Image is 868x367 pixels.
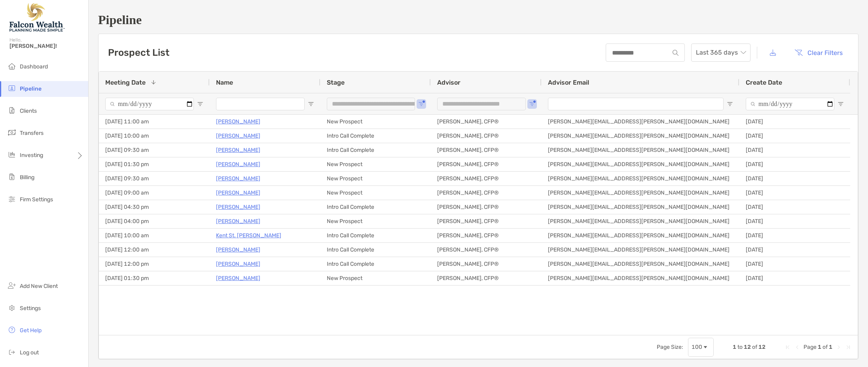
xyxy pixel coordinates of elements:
div: [PERSON_NAME], CFP® [431,243,542,257]
div: [PERSON_NAME][EMAIL_ADDRESS][PERSON_NAME][DOMAIN_NAME] [542,214,739,228]
div: New Prospect [320,271,431,285]
div: [DATE] 12:00 pm [99,257,210,271]
div: [PERSON_NAME][EMAIL_ADDRESS][PERSON_NAME][DOMAIN_NAME] [542,243,739,257]
a: [PERSON_NAME] [216,117,260,127]
span: Stage [327,79,345,86]
div: [PERSON_NAME], CFP® [431,257,542,271]
div: New Prospect [320,172,431,185]
div: [DATE] [739,172,850,185]
div: [PERSON_NAME][EMAIL_ADDRESS][PERSON_NAME][DOMAIN_NAME] [542,172,739,185]
div: [DATE] 10:00 am [99,129,210,143]
div: [PERSON_NAME], CFP® [431,129,542,143]
div: Intro Call Complete [320,243,431,257]
div: [DATE] [739,157,850,171]
div: [PERSON_NAME], CFP® [431,229,542,242]
div: Page Size [688,338,714,357]
div: [DATE] 09:30 am [99,172,210,185]
input: Create Date Filter Input [746,98,834,110]
h3: Prospect List [108,47,169,58]
div: Intro Call Complete [320,200,431,214]
div: [DATE] [739,257,850,271]
button: Clear Filters [788,44,849,61]
input: Advisor Email Filter Input [548,98,724,110]
div: [PERSON_NAME][EMAIL_ADDRESS][PERSON_NAME][DOMAIN_NAME] [542,257,739,271]
span: Advisor [437,79,461,86]
a: [PERSON_NAME] [216,216,260,226]
div: [PERSON_NAME][EMAIL_ADDRESS][PERSON_NAME][DOMAIN_NAME] [542,186,739,200]
a: [PERSON_NAME] [216,188,260,198]
span: 1 [818,344,821,350]
div: 100 [692,344,702,350]
div: [DATE] 12:00 am [99,243,210,257]
div: [PERSON_NAME], CFP® [431,214,542,228]
div: [DATE] 10:00 am [99,229,210,242]
div: [DATE] [739,115,850,129]
div: [PERSON_NAME], CFP® [431,115,542,129]
div: [DATE] 04:00 pm [99,214,210,228]
button: Open Filter Menu [197,101,203,107]
img: Falcon Wealth Planning Logo [9,3,65,32]
div: New Prospect [320,214,431,228]
div: New Prospect [320,115,431,129]
div: Next Page [836,344,842,350]
div: Intro Call Complete [320,129,431,143]
div: [DATE] 01:30 pm [99,157,210,171]
div: New Prospect [320,186,431,200]
span: of [752,344,757,350]
span: Log out [20,349,39,356]
span: Transfers [20,130,44,136]
div: Intro Call Complete [320,257,431,271]
img: input icon [673,50,678,56]
div: [DATE] 09:30 am [99,143,210,157]
div: [DATE] [739,186,850,200]
button: Open Filter Menu [727,101,733,107]
img: add_new_client icon [7,281,17,290]
img: dashboard icon [7,61,17,71]
a: [PERSON_NAME] [216,131,260,141]
a: [PERSON_NAME] [216,259,260,269]
p: [PERSON_NAME] [216,159,260,169]
span: Advisor Email [548,79,589,86]
p: [PERSON_NAME] [216,245,260,255]
div: [PERSON_NAME], CFP® [431,143,542,157]
div: [PERSON_NAME], CFP® [431,172,542,185]
div: [DATE] 11:00 am [99,115,210,129]
div: Previous Page [794,344,800,350]
span: Firm Settings [20,196,53,203]
img: logout icon [7,347,17,357]
div: [DATE] 04:30 pm [99,200,210,214]
div: [DATE] 01:30 pm [99,271,210,285]
p: [PERSON_NAME] [216,202,260,212]
img: billing icon [7,172,17,182]
span: Meeting Date [105,79,146,86]
div: [DATE] [739,200,850,214]
div: [PERSON_NAME][EMAIL_ADDRESS][PERSON_NAME][DOMAIN_NAME] [542,229,739,242]
div: [PERSON_NAME], CFP® [431,157,542,171]
a: [PERSON_NAME] [216,145,260,155]
div: Page Size: [657,344,683,350]
div: [PERSON_NAME], CFP® [431,186,542,200]
span: Clients [20,108,37,114]
h1: Pipeline [98,13,859,27]
div: Intro Call Complete [320,143,431,157]
input: Meeting Date Filter Input [105,98,194,110]
img: investing icon [7,150,17,159]
div: [DATE] [739,243,850,257]
div: [PERSON_NAME][EMAIL_ADDRESS][PERSON_NAME][DOMAIN_NAME] [542,200,739,214]
button: Open Filter Menu [838,101,844,107]
span: Pipeline [20,85,42,92]
span: Billing [20,174,34,181]
span: Dashboard [20,63,48,70]
div: [DATE] [739,214,850,228]
span: 1 [733,344,736,350]
img: firm-settings icon [7,194,17,204]
img: settings icon [7,303,17,312]
a: [PERSON_NAME] [216,273,260,283]
span: Create Date [746,79,782,86]
span: Page [804,344,817,350]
